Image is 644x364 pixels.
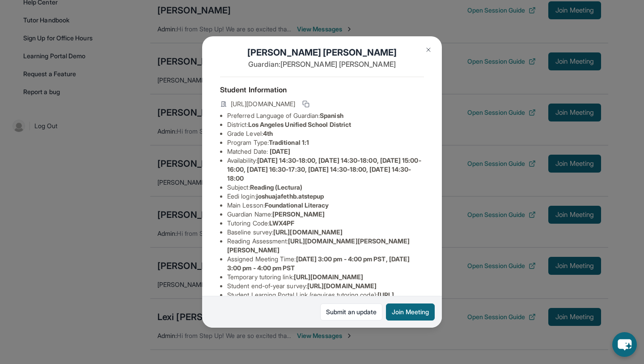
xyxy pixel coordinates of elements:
[227,192,424,201] li: Eedi login :
[227,156,424,183] li: Availability:
[320,303,382,321] a: Submit an update
[227,219,424,228] li: Tutoring Code :
[227,273,424,282] li: Temporary tutoring link :
[227,129,424,138] li: Grade Level:
[320,112,343,119] span: Spanish
[263,130,273,137] span: 4th
[231,100,295,108] span: [URL][DOMAIN_NAME]
[220,46,424,59] h1: [PERSON_NAME] [PERSON_NAME]
[425,46,432,53] img: Close Icon
[227,111,424,120] li: Preferred Language of Guardian:
[269,219,294,227] span: LWX4PF
[612,332,637,357] button: chat-button
[256,192,324,200] span: joshuajafethb.atstepup
[227,255,410,272] span: [DATE] 3:00 pm - 4:00 pm PST, [DATE] 3:00 pm - 4:00 pm PST
[227,210,424,219] li: Guardian Name :
[269,139,309,146] span: Traditional 1:1
[227,201,424,210] li: Main Lesson :
[272,210,325,218] span: [PERSON_NAME]
[250,183,302,191] span: Reading (Lectura)
[227,183,424,192] li: Subject :
[227,228,424,237] li: Baseline survey :
[227,255,424,273] li: Assigned Meeting Time :
[227,282,424,290] li: Student end-of-year survey :
[248,121,351,128] span: Los Angeles Unified School District
[265,201,329,209] span: Foundational Literacy
[227,290,424,308] li: Student Learning Portal Link (requires tutoring code) :
[227,147,424,156] li: Matched Date:
[227,237,410,254] span: [URL][DOMAIN_NAME][PERSON_NAME][PERSON_NAME]
[220,59,424,69] p: Guardian: [PERSON_NAME] [PERSON_NAME]
[227,138,424,147] li: Program Type:
[270,147,290,155] span: [DATE]
[294,273,363,281] span: [URL][DOMAIN_NAME]
[307,282,377,290] span: [URL][DOMAIN_NAME]
[273,228,343,236] span: [URL][DOMAIN_NAME]
[227,237,424,255] li: Reading Assessment :
[386,303,435,321] button: Join Meeting
[220,84,424,95] h4: Student Information
[227,156,421,182] span: [DATE] 14:30-18:00, [DATE] 14:30-18:00, [DATE] 15:00-16:00, [DATE] 16:30-17:30, [DATE] 14:30-18:0...
[227,120,424,129] li: District:
[301,99,311,109] button: Copy link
